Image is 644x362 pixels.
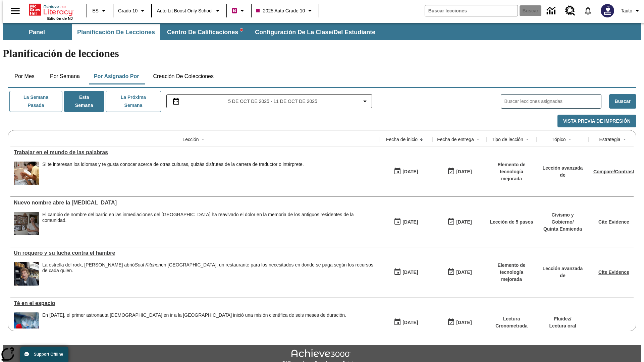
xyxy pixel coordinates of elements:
button: Buscar [609,94,636,109]
div: Fecha de entrega [437,136,474,143]
button: Esta semana [64,91,104,112]
a: Té en el espacio, Lecciones [14,300,376,306]
p: Elemento de tecnología mejorada [490,262,533,283]
p: Civismo y Gobierno / [540,212,585,226]
div: [DATE] [402,268,418,277]
button: La semana pasada [9,91,62,112]
button: Sort [418,135,426,143]
button: Escoja un nuevo avatar [597,2,618,19]
div: Portada [29,2,73,20]
span: Edición de NJ [47,16,73,20]
a: Centro de recursos, Se abrirá en una pestaña nueva. [561,2,579,20]
button: Por asignado por [89,68,145,84]
span: Support Offline [34,352,63,357]
button: Support Offline [20,347,68,362]
button: 10/07/25: Primer día en que estuvo disponible la lección [391,165,420,178]
img: Un hombre en un restaurante con jarras y platos al fondo y un cartel que dice Soul Kitchen. La es... [14,262,39,286]
i: Soul Kitchen [135,262,161,267]
button: 10/07/25: Primer día en que estuvo disponible la lección [391,216,420,228]
button: Clase: 2025 Auto Grade 10, Selecciona una clase [254,5,317,17]
a: Un roquero y su lucha contra el hambre , Lecciones [14,250,376,256]
button: Por mes [8,68,41,84]
button: Sort [474,135,482,143]
button: Lenguaje: ES, Selecciona un idioma [89,5,111,17]
div: [DATE] [456,168,472,176]
svg: Collapse Date Range Filter [361,97,369,105]
span: 5 de oct de 2025 - 11 de oct de 2025 [228,98,317,105]
div: Si te interesan los idiomas y te gusta conocer acerca de otras culturas, quizás disfrutes de la c... [42,162,304,167]
div: Té en el espacio [14,300,376,306]
a: Notificaciones [579,2,597,19]
button: Sort [621,135,629,143]
button: Panel [3,24,70,40]
img: Un intérprete sostiene un documento para un paciente en un hospital. Los intérpretes ayudan a las... [14,162,39,185]
button: Sort [199,135,207,143]
button: 10/08/25: Último día en que podrá accederse la lección [445,266,474,279]
button: Por semana [45,68,85,84]
div: Trabajar en el mundo de las palabras [14,149,376,156]
a: Compare/Contrast [593,169,634,174]
div: [DATE] [456,268,472,277]
div: En [DATE], el primer astronauta [DEMOGRAPHIC_DATA] en ir a la [GEOGRAPHIC_DATA] inició una misión... [42,312,346,318]
p: Lección avanzada de [540,165,585,179]
a: Trabajar en el mundo de las palabras, Lecciones [14,149,376,156]
div: Subbarra de navegación [3,24,381,40]
img: Avatar [601,4,614,17]
div: Fecha de inicio [386,136,418,143]
div: En diciembre de 2015, el primer astronauta británico en ir a la Estación Espacial Internacional i... [42,312,346,336]
button: 10/06/25: Primer día en que estuvo disponible la lección [391,266,420,279]
button: 10/06/25: Primer día en que estuvo disponible la lección [391,316,420,329]
p: Fluidez / [549,315,576,322]
div: [DATE] [402,168,418,176]
a: Cite Evidence [598,219,629,225]
div: Estrategia [599,136,620,143]
button: Centro de calificaciones [162,24,248,40]
span: Tauto [621,7,632,14]
button: Sort [566,135,574,143]
button: Configuración de la clase/del estudiante [250,24,381,40]
button: Vista previa de impresión [557,115,636,128]
span: Auto Lit Boost only School [157,7,213,14]
div: Un roquero y su lucha contra el hambre [14,250,376,256]
span: ES [92,7,99,14]
span: 2025 Auto Grade 10 [256,7,305,14]
a: Portada [29,3,73,16]
img: dodgertown_121813.jpg [14,212,39,235]
input: Buscar lecciones asignadas [504,97,601,106]
p: Lección de 5 pasos [490,219,533,226]
button: 10/07/25: Último día en que podrá accederse la lección [445,165,474,178]
p: Lectura oral [549,322,576,329]
div: Tipo de lección [492,136,523,143]
span: Grado 10 [118,7,138,14]
div: [DATE] [456,318,472,327]
svg: writing assistant alert [240,28,243,31]
div: El cambio de nombre del barrio en las inmediaciones del estadio de los Dodgers ha reavivado el do... [42,212,376,235]
button: Abrir el menú lateral [5,1,25,21]
div: Si te interesan los idiomas y te gusta conocer acerca de otras culturas, quizás disfrutes de la c... [42,162,304,185]
p: Lección avanzada de [540,265,585,279]
div: Lección [182,136,199,143]
button: Grado: Grado 10, Elige un grado [115,5,149,17]
div: [DATE] [402,318,418,327]
div: Tópico [551,136,566,143]
input: Buscar campo [425,5,518,16]
button: Perfil/Configuración [618,5,644,17]
div: [DATE] [456,218,472,226]
button: La próxima semana [106,91,161,112]
button: Planificación de lecciones [72,24,160,40]
p: Elemento de tecnología mejorada [490,161,533,182]
button: Creación de colecciones [148,68,219,84]
div: Subbarra de navegación [3,23,641,40]
button: 10/12/25: Último día en que podrá accederse la lección [445,316,474,329]
h1: Planificación de lecciones [3,47,641,60]
p: Lectura Cronometrada [490,315,533,329]
a: Centro de información [543,2,561,20]
span: Configuración de la clase/del estudiante [255,28,375,36]
img: Un astronauta, el primero del Reino Unido que viaja a la Estación Espacial Internacional, saluda ... [14,312,39,336]
span: Planificación de lecciones [77,28,155,36]
button: Sort [523,135,531,143]
span: Panel [29,28,45,36]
